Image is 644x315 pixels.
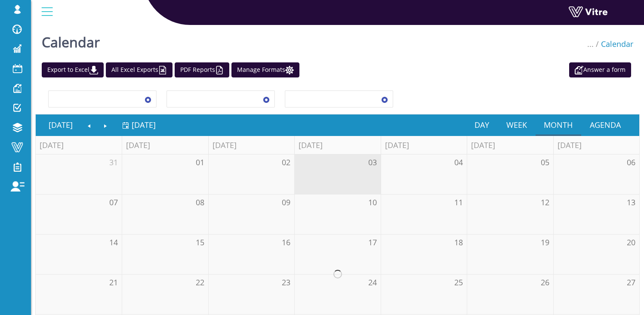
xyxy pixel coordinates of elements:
a: Answer a form [569,62,631,77]
a: Day [466,115,498,135]
img: cal_excel.png [158,66,167,74]
span: [DATE] [132,120,156,130]
th: [DATE] [36,136,122,154]
a: [DATE] [122,115,156,135]
h1: Calendar [42,22,100,58]
a: [DATE] [40,115,81,135]
a: PDF Reports [175,62,229,77]
th: [DATE] [381,136,467,154]
img: cal_download.png [89,66,98,74]
a: Manage Formats [231,62,299,77]
img: cal_pdf.png [215,66,224,74]
span: ... [587,39,594,49]
span: select [377,91,392,107]
a: Month [536,115,582,135]
th: [DATE] [294,136,380,154]
img: appointment_white2.png [575,66,583,74]
th: [DATE] [208,136,294,154]
th: [DATE] [553,136,639,154]
a: Export to Excel [42,62,104,77]
a: Previous [81,115,98,135]
span: select [259,91,274,107]
li: Calendar [594,39,633,50]
th: [DATE] [122,136,208,154]
a: Week [498,115,536,135]
a: Agenda [581,115,629,135]
img: cal_settings.png [285,66,294,74]
a: All Excel Exports [106,62,173,77]
th: [DATE] [467,136,553,154]
span: select [140,91,156,107]
a: Next [97,115,114,135]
